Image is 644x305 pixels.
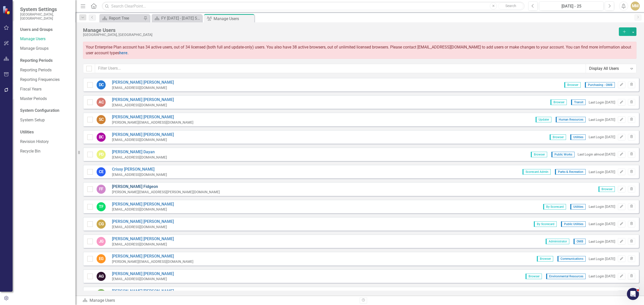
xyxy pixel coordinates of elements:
[564,82,581,88] span: Browser
[112,190,220,194] div: [PERSON_NAME][EMAIL_ADDRESS][PERSON_NAME][DOMAIN_NAME]
[109,15,142,21] div: Report Tree
[20,96,70,102] a: Master Periods
[555,169,586,175] span: Parks & Recreation
[522,169,551,175] span: Scorecard Admin
[561,221,586,227] span: Public Utilities
[570,134,586,140] span: Utilities
[112,114,193,120] a: [PERSON_NAME] [PERSON_NAME]
[543,204,566,210] span: By Scorecard
[20,86,70,92] a: Fiscal Years
[589,66,628,71] div: Display All Users
[589,135,615,139] div: Last Login [DATE]
[102,2,525,11] input: Search ClearPoint...
[589,274,615,279] div: Last Login [DATE]
[578,152,615,157] div: Last Login almost [DATE]
[112,80,174,85] a: [PERSON_NAME] [PERSON_NAME]
[112,103,174,108] div: [EMAIL_ADDRESS][DOMAIN_NAME]
[97,80,106,89] div: DC
[112,277,174,281] div: [EMAIL_ADDRESS][DOMAIN_NAME]
[20,46,70,52] a: Manage Groups
[112,172,167,177] div: [EMAIL_ADDRESS][DOMAIN_NAME]
[541,3,602,9] div: [DATE] - 25
[3,6,11,15] img: ClearPoint Strategy
[112,132,174,138] a: [PERSON_NAME] [PERSON_NAME]
[20,77,70,83] a: Reporting Frequencies
[20,139,70,145] a: Revision History
[101,15,142,21] a: Report Tree
[112,201,174,207] a: [PERSON_NAME] [PERSON_NAME]
[83,298,356,303] div: Manage Users
[112,155,167,160] div: [EMAIL_ADDRESS][DOMAIN_NAME]
[631,2,640,11] button: MM
[112,242,174,247] div: [EMAIL_ADDRESS][DOMAIN_NAME]
[627,288,639,300] iframe: Intercom live chat
[112,149,167,155] a: [PERSON_NAME] Dayan
[570,204,586,210] span: Utilities
[546,274,586,279] span: Environmental Resources
[112,120,193,125] div: [PERSON_NAME][EMAIL_ADDRESS][DOMAIN_NAME]
[97,202,106,211] div: TF
[119,50,128,55] a: here
[589,100,615,105] div: Last Login [DATE]
[20,129,70,135] div: Utilities
[97,220,106,229] div: CG
[112,271,174,277] a: [PERSON_NAME] [PERSON_NAME]
[112,253,193,259] a: [PERSON_NAME] [PERSON_NAME]
[112,85,174,90] div: [EMAIL_ADDRESS][DOMAIN_NAME]
[526,274,542,279] span: Browser
[97,237,106,246] div: JG
[112,259,193,264] div: [PERSON_NAME][EMAIL_ADDRESS][DOMAIN_NAME]
[598,186,615,192] span: Browser
[556,117,586,122] span: Human Resources
[550,134,566,140] span: Browser
[153,15,201,21] a: FY [DATE] - [DATE] Strategic Plan
[574,239,586,244] span: OMB
[97,115,106,124] div: SC
[539,2,603,11] button: [DATE] - 25
[589,117,615,122] div: Last Login [DATE]
[20,6,70,12] span: System Settings
[97,133,106,142] div: BC
[557,256,586,262] span: Communications
[20,27,70,33] div: Users and Groups
[585,82,615,88] span: Purchasing - OMB
[112,236,174,242] a: [PERSON_NAME] [PERSON_NAME]
[20,148,70,154] a: Recycle Bin
[97,167,106,176] div: CE
[589,239,615,244] div: Last Login [DATE]
[551,152,575,157] span: Public Works
[112,137,174,142] div: [EMAIL_ADDRESS][DOMAIN_NAME]
[97,185,106,194] div: FF
[589,222,615,226] div: Last Login [DATE]
[83,27,616,33] div: Manage Users
[20,108,70,114] div: System Configuration
[97,254,106,263] div: EG
[95,64,586,73] input: Filter Users...
[536,117,551,122] span: Updater
[531,152,547,157] span: Browser
[214,16,253,22] div: Manage Users
[550,99,567,105] span: Browser
[20,36,70,42] a: Manage Users
[112,184,220,190] a: [PERSON_NAME] Fidgeon
[112,167,167,172] a: Crissy [PERSON_NAME]
[86,45,631,55] span: Your Enterprise Plan account has 34 active users, out of 34 licensed (both full and update-only) ...
[589,170,615,174] div: Last Login [DATE]
[546,239,569,244] span: Administrator
[589,204,615,209] div: Last Login [DATE]
[505,4,516,8] span: Search
[534,221,557,227] span: By Scorecard
[20,58,70,64] div: Reporting Periods
[112,207,174,212] div: [EMAIL_ADDRESS][DOMAIN_NAME]
[97,272,106,281] div: AG
[83,33,616,37] div: [GEOGRAPHIC_DATA], [GEOGRAPHIC_DATA]
[20,117,70,123] a: System Setup
[112,97,174,103] a: [PERSON_NAME] [PERSON_NAME]
[571,99,586,105] span: Transit
[498,3,523,10] button: Search
[20,12,70,21] small: [GEOGRAPHIC_DATA], [GEOGRAPHIC_DATA]
[112,288,174,294] a: [PERSON_NAME] [PERSON_NAME]
[20,67,70,73] a: Reporting Periods
[97,289,106,298] div: RG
